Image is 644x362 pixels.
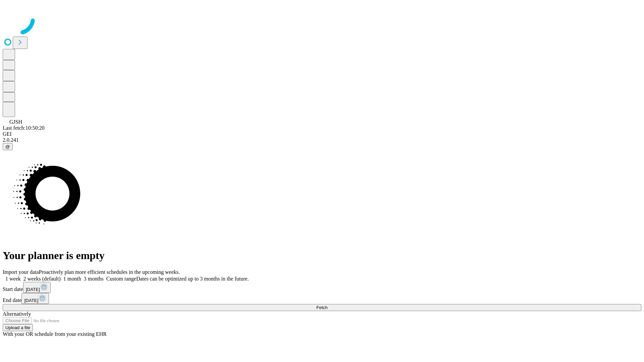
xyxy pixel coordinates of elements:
[63,276,81,282] span: 1 month
[3,311,31,317] span: Alternatively
[24,298,38,303] span: [DATE]
[23,282,51,293] button: [DATE]
[5,276,21,282] span: 1 week
[3,125,45,131] span: Last fetch: 10:50:20
[3,331,107,337] span: With your OR schedule from your existing EHR
[23,276,61,282] span: 2 weeks (default)
[3,137,641,143] div: 2.0.241
[3,143,13,150] button: @
[316,305,327,310] span: Fetch
[106,276,136,282] span: Custom range
[3,249,641,262] h1: Your planner is empty
[84,276,104,282] span: 3 months
[3,324,33,331] button: Upload a file
[9,119,22,125] span: GJSH
[136,276,249,282] span: Dates can be optimized up to 3 months in the future.
[3,293,641,304] div: End date
[3,304,641,311] button: Fetch
[21,293,49,304] button: [DATE]
[3,131,641,137] div: GEI
[5,144,10,149] span: @
[39,269,180,275] span: Proactively plan more efficient schedules in the upcoming weeks.
[3,282,641,293] div: Start date
[3,269,39,275] span: Import your data
[26,287,40,292] span: [DATE]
